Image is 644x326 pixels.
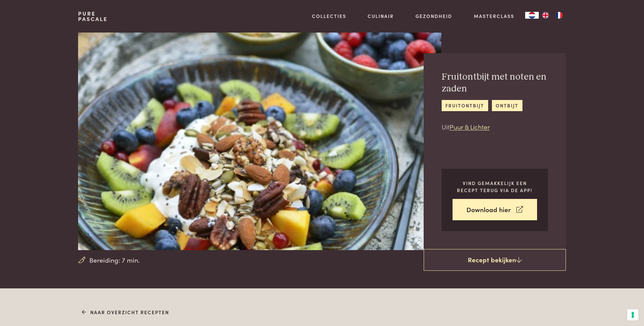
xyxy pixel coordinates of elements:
[442,122,548,132] p: Uit
[453,180,537,193] p: Vind gemakkelijk een recept terug via de app!
[82,309,169,316] a: Naar overzicht recepten
[539,12,566,19] ul: Language list
[627,309,639,321] button: Uw voorkeuren voor toestemming voor trackingtechnologieën
[416,13,452,20] a: Gezondheid
[525,12,539,19] div: Language
[449,122,490,131] a: Puur & Lichter
[442,100,488,111] a: fruitontbijt
[492,100,522,111] a: ontbijt
[89,255,140,265] span: Bereiding: 7 min.
[442,71,548,95] h2: Fruitontbijt met noten en zaden
[312,13,346,20] a: Collecties
[474,13,514,20] a: Masterclass
[525,12,539,19] a: NL
[424,249,566,271] a: Recept bekijken
[368,13,394,20] a: Culinair
[453,199,537,220] a: Download hier
[78,33,441,250] img: Fruitontbijt met noten en zaden
[525,12,566,19] aside: Language selected: Nederlands
[552,12,566,19] a: FR
[539,12,552,19] a: EN
[78,11,108,22] a: PurePascale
